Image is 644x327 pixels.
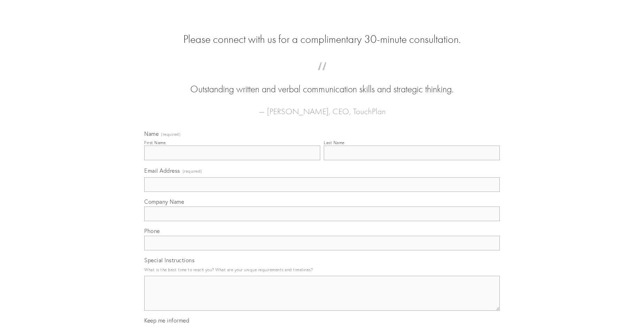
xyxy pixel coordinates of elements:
div: First Name [144,140,166,145]
figcaption: — [PERSON_NAME], CEO, TouchPlan [155,96,489,118]
h2: Please connect with us for a complimentary 30-minute consultation. [144,33,500,46]
span: Company Name [144,198,184,205]
span: “ [155,69,489,83]
p: What is the best time to reach you? What are your unique requirements and timelines? [144,265,500,274]
span: (required) [161,132,181,137]
span: Phone [144,227,160,234]
span: Email Address [144,167,180,174]
blockquote: Outstanding written and verbal communication skills and strategic thinking. [155,69,489,96]
span: Special Instructions [144,257,194,264]
div: Last Name [324,140,345,145]
span: (required) [183,166,202,176]
span: Keep me informed [144,317,189,324]
span: Name [144,130,159,137]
